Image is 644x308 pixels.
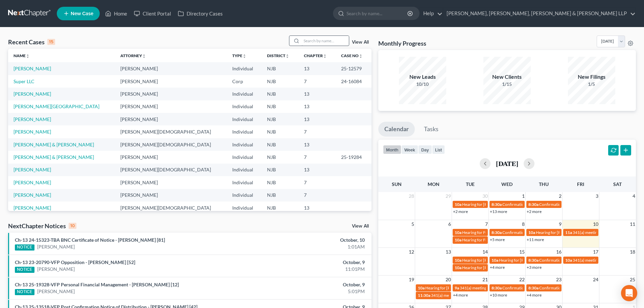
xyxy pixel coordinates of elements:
td: Individual [227,151,262,163]
td: NJB [262,189,298,202]
a: +2 more [527,209,542,214]
a: [PERSON_NAME] & [PERSON_NAME] [14,154,94,160]
span: 341(a) meeting for [PERSON_NAME] [431,293,496,298]
td: 13 [299,113,336,125]
span: New Case [71,11,93,16]
td: 13 [299,62,336,75]
div: 1/5 [568,81,615,88]
div: New Leads [399,73,446,81]
td: NJB [262,113,298,125]
span: 11a [565,230,572,235]
div: 11:01PM [253,266,365,273]
td: [PERSON_NAME] [115,189,227,202]
td: 13 [299,88,336,100]
td: NJB [262,151,298,163]
div: 1/15 [483,81,531,88]
i: unfold_more [359,54,363,58]
span: 341(a) meeting for [PERSON_NAME] [573,230,638,235]
span: 10a [455,265,461,270]
span: 30 [482,192,488,200]
span: 341(a) meeting for [PERSON_NAME] [460,285,525,290]
a: [PERSON_NAME] [14,192,51,198]
a: +4 more [490,265,505,270]
span: Hearing for [PERSON_NAME] [462,202,515,207]
a: [PERSON_NAME] [14,66,51,71]
td: Individual [227,164,262,176]
span: Mon [428,181,439,187]
td: Individual [227,189,262,202]
div: New Filings [568,73,615,81]
a: Attorneyunfold_more [120,53,146,58]
a: Directory Cases [174,7,226,20]
span: 24 [592,276,599,284]
span: 1 [521,192,525,200]
div: 15 [47,39,55,45]
span: Confirmation hearing for [PERSON_NAME] [539,202,616,207]
a: +5 more [490,237,505,242]
div: NextChapter Notices [8,222,76,230]
button: month [383,145,401,154]
td: 25-12579 [336,62,372,75]
span: 29 [445,192,452,200]
a: [PERSON_NAME] [14,180,51,185]
span: Thu [539,181,549,187]
span: Confirmation hearing for [PERSON_NAME] [502,202,579,207]
td: [PERSON_NAME] [115,88,227,100]
span: 13 [445,248,452,256]
a: Client Portal [130,7,174,20]
td: 7 [299,189,336,202]
span: Confirmation hearing for Bakri Fostok [539,285,606,290]
span: 10a [455,202,461,207]
span: Hearing for Fulme Cruces [PERSON_NAME] De Zeballo [462,230,559,235]
td: 13 [299,202,336,214]
span: Fri [577,181,584,187]
i: unfold_more [323,54,327,58]
a: +2 more [453,209,468,214]
div: 5:01PM [253,288,365,295]
div: New Clients [483,73,531,81]
td: Individual [227,202,262,214]
a: [PERSON_NAME] [14,91,51,97]
span: 18 [629,248,636,256]
span: 8:30a [492,285,502,290]
span: 28 [408,192,415,200]
i: unfold_more [242,54,246,58]
span: 10a [418,285,425,290]
span: Hearing for [PERSON_NAME] [462,258,515,263]
span: 2 [558,192,562,200]
span: 17 [592,248,599,256]
div: 1:01AM [253,243,365,250]
div: NOTICE [15,244,34,251]
h2: [DATE] [496,160,518,167]
span: Confirmation hearing for [PERSON_NAME] [502,230,579,235]
span: 8:30a [528,285,539,290]
span: 16 [555,248,562,256]
td: 25-19284 [336,151,372,163]
a: Chapterunfold_more [304,53,327,58]
span: Hearing for [PERSON_NAME] [425,285,478,290]
a: +11 more [527,237,544,242]
a: +4 more [453,292,468,298]
span: Hearing for [PERSON_NAME] [536,230,589,235]
a: Tasks [418,122,445,137]
td: [PERSON_NAME][DEMOGRAPHIC_DATA] [115,138,227,151]
td: [PERSON_NAME][DEMOGRAPHIC_DATA] [115,125,227,138]
div: NOTICE [15,289,34,295]
span: 4 [632,192,636,200]
div: 10 [69,223,76,229]
td: Individual [227,88,262,100]
a: [PERSON_NAME] [14,129,51,135]
td: Individual [227,100,262,113]
i: unfold_more [142,54,146,58]
td: [PERSON_NAME] [115,176,227,189]
td: Corp [227,75,262,88]
span: 22 [519,276,525,284]
td: [PERSON_NAME] [115,151,227,163]
td: NJB [262,62,298,75]
i: unfold_more [26,54,30,58]
a: Ch-13 25-19328-VFP Personal Financial Management - [PERSON_NAME] [12] [15,282,179,287]
span: Hearing for Fulme Cruces [PERSON_NAME] De Zeballo [462,237,559,242]
td: NJB [262,100,298,113]
a: [PERSON_NAME][GEOGRAPHIC_DATA] [14,103,99,109]
a: [PERSON_NAME], [PERSON_NAME], [PERSON_NAME] & [PERSON_NAME] LLP [443,7,636,20]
